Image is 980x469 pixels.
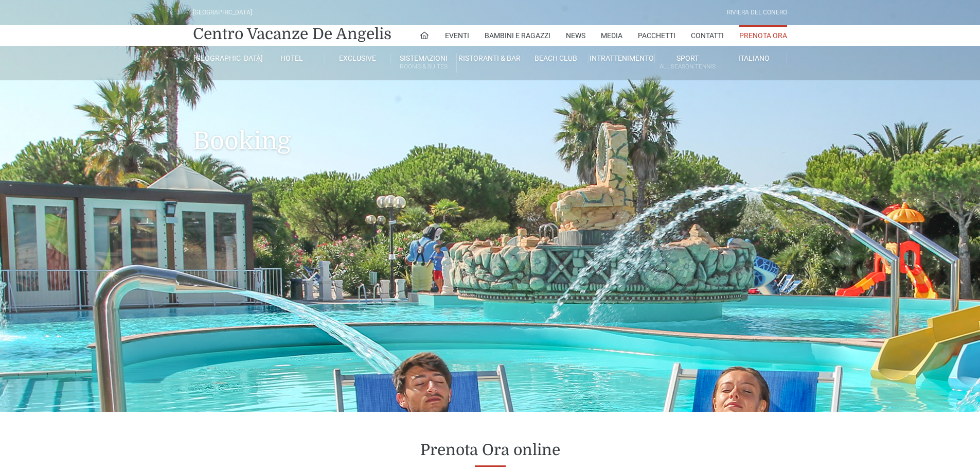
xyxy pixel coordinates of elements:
[193,80,787,171] h1: Booking
[738,54,770,62] span: Italiano
[193,24,391,44] a: Centro Vacanze De Angelis
[259,54,325,63] a: Hotel
[721,54,787,63] a: Italiano
[391,54,457,73] a: SistemazioniRooms & Suites
[566,25,585,46] a: News
[655,62,720,72] small: All Season Tennis
[445,25,469,46] a: Eventi
[589,54,655,63] a: Intrattenimento
[739,25,787,46] a: Prenota Ora
[638,25,675,46] a: Pacchetti
[691,25,724,46] a: Contatti
[193,441,787,459] h2: Prenota Ora online
[727,8,787,18] div: Riviera Del Conero
[325,54,391,63] a: Exclusive
[193,54,259,63] a: [GEOGRAPHIC_DATA]
[193,8,252,18] div: [GEOGRAPHIC_DATA]
[601,25,622,46] a: Media
[523,54,589,63] a: Beach Club
[655,54,721,73] a: SportAll Season Tennis
[485,25,550,46] a: Bambini e Ragazzi
[457,54,523,63] a: Ristoranti & Bar
[391,62,456,72] small: Rooms & Suites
